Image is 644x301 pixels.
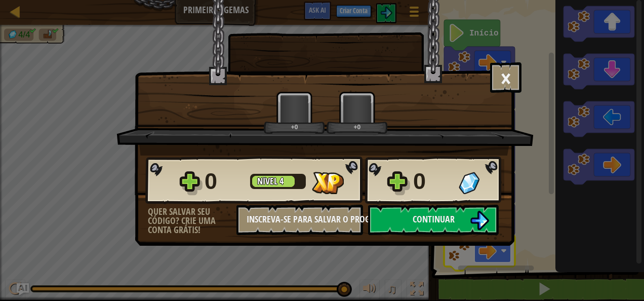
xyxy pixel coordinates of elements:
img: Gemas Ganhas [459,172,479,194]
div: +0 [329,123,386,131]
img: Continuar [470,211,489,230]
div: +0 [266,123,323,131]
span: 4 [279,175,284,187]
div: 0 [413,165,453,198]
span: Continuar [413,213,455,225]
button: Inscreva-se para salvar o progresso [236,205,363,235]
img: XP Ganho [312,172,344,194]
div: Quer salvar seu código? Crie uma conta grátis! [148,207,236,235]
button: × [490,62,521,93]
button: Continuar [368,205,499,235]
div: 0 [205,165,244,198]
span: Nível [257,175,279,187]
